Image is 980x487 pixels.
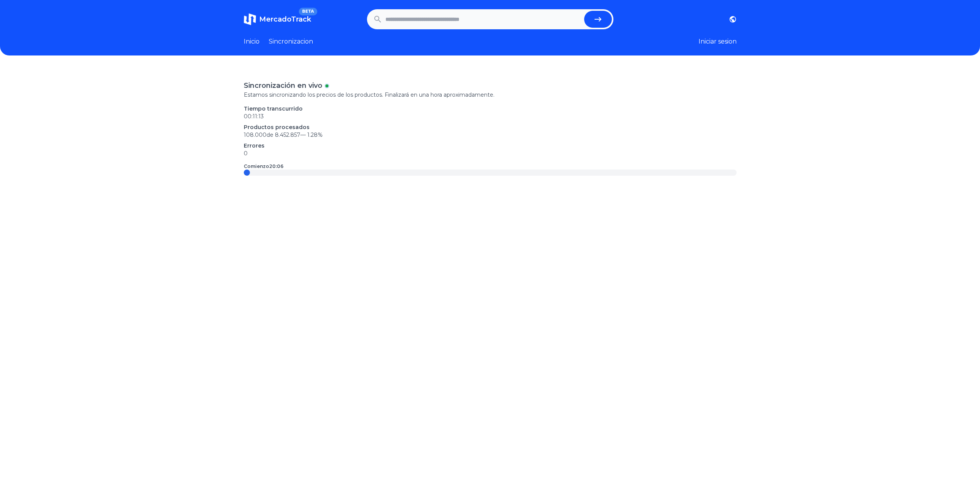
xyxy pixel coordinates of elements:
[699,37,737,46] button: Iniciar sesion
[299,8,317,15] span: BETA
[244,105,737,113] p: Tiempo transcurrido
[259,15,311,24] span: MercadoTrack
[244,163,283,170] p: Comienzo
[244,37,260,46] a: Inicio
[244,131,737,139] p: 108.000 de 8.452.857 —
[244,13,256,25] img: MercadoTrack
[244,149,737,157] p: 0
[244,113,264,120] time: 00:11:13
[244,123,737,131] p: Productos procesados
[244,80,322,91] p: Sincronización en vivo
[269,163,283,169] time: 20:06
[269,37,313,46] a: Sincronizacion
[244,142,737,149] p: Errores
[244,13,311,25] a: MercadoTrackBETA
[244,91,737,99] p: Estamos sincronizando los precios de los productos. Finalizará en una hora aproximadamente.
[307,131,323,138] span: 1.28 %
